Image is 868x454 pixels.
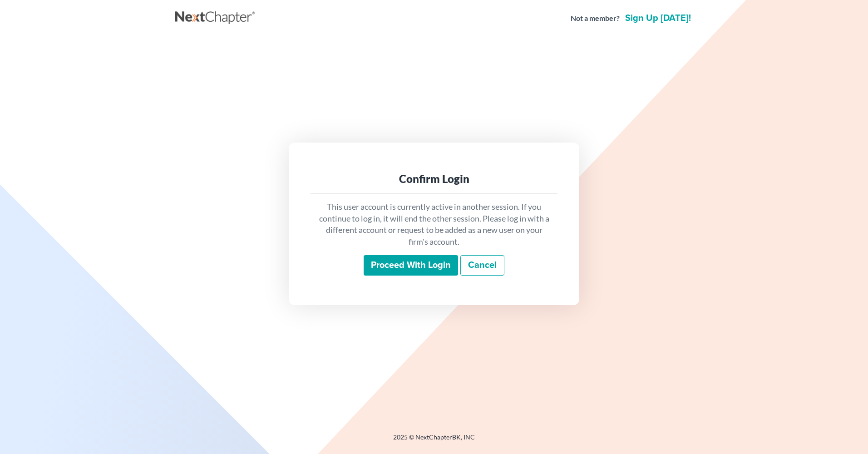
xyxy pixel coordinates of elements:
[571,13,620,24] strong: Not a member?
[364,255,458,276] input: Proceed with login
[318,201,550,248] p: This user account is currently active in another session. If you continue to log in, it will end ...
[175,433,693,449] div: 2025 © NextChapterBK, INC
[623,14,693,23] a: Sign up [DATE]!
[460,255,504,276] a: Cancel
[318,172,550,186] div: Confirm Login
